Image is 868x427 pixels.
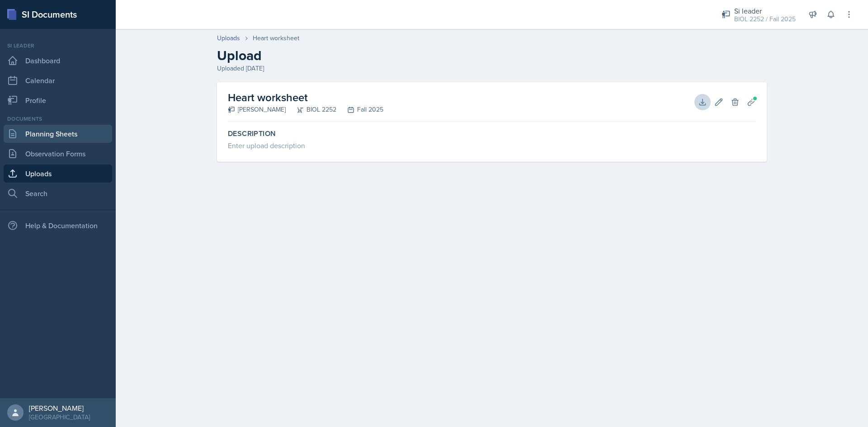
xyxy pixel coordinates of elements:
a: Search [4,184,112,202]
div: Enter upload description [228,140,756,151]
h2: Heart worksheet [228,89,383,106]
a: Profile [4,91,112,109]
div: Uploaded [DATE] [217,64,767,73]
div: [PERSON_NAME] [29,404,90,413]
div: [PERSON_NAME] [228,105,286,114]
a: Dashboard [4,52,112,70]
div: Help & Documentation [4,216,112,235]
a: Observation Forms [4,145,112,163]
div: Fall 2025 [336,105,383,114]
div: Documents [4,115,112,123]
a: Planning Sheets [4,125,112,143]
div: Si leader [4,42,112,50]
h2: Upload [217,47,767,64]
a: Uploads [4,164,112,183]
div: BIOL 2252 [286,105,336,114]
div: BIOL 2252 / Fall 2025 [734,14,796,24]
label: Description [228,129,756,138]
div: Si leader [734,5,796,16]
a: Calendar [4,71,112,89]
a: Uploads [217,33,240,43]
div: [GEOGRAPHIC_DATA] [29,413,90,422]
div: Heart worksheet [253,33,299,43]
